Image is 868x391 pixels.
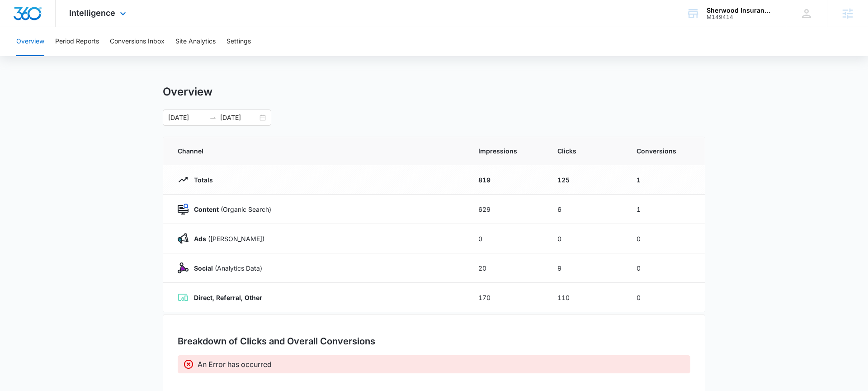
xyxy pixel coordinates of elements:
h1: Overview [163,85,212,99]
span: Conversions [637,146,690,156]
div: v 4.0.25 [25,14,44,22]
p: ([PERSON_NAME]) [189,234,264,243]
img: Content [178,204,189,215]
img: tab_keywords_by_traffic_grey.svg [90,52,97,60]
span: Intelligence [69,8,115,18]
td: 6 [547,195,626,224]
button: Conversions Inbox [110,27,165,56]
td: 20 [467,253,547,283]
span: Channel [178,146,457,156]
button: Overview [16,27,44,56]
td: 110 [547,283,626,312]
td: 0 [467,224,547,253]
td: 819 [467,165,547,195]
div: account id [707,14,773,20]
p: (Analytics Data) [189,263,262,273]
img: Social [178,262,189,273]
span: Impressions [478,146,536,156]
p: (Organic Search) [189,205,271,214]
p: An Error has occurred [198,359,272,370]
strong: Social [194,264,213,272]
div: account name [707,7,773,14]
button: Settings [226,27,251,56]
td: 0 [626,224,705,253]
button: Period Reports [55,27,99,56]
td: 1 [626,165,705,195]
input: End date [220,113,258,123]
img: tab_domain_overview_orange.svg [24,52,32,60]
td: 629 [467,195,547,224]
p: Totals [189,175,213,185]
span: Clicks [557,146,615,156]
td: 1 [626,195,705,224]
span: to [209,114,217,121]
td: 170 [467,283,547,312]
td: 0 [626,283,705,312]
img: logo_orange.svg [14,14,22,22]
div: Domain Overview [34,53,81,59]
td: 9 [547,253,626,283]
span: swap-right [209,114,217,121]
input: Start date [168,113,206,123]
h3: Breakdown of Clicks and Overall Conversions [178,334,375,348]
div: Domain: [DOMAIN_NAME] [24,24,99,31]
img: website_grey.svg [14,24,22,31]
td: 0 [626,253,705,283]
strong: Content [194,205,219,213]
div: Keywords by Traffic [100,53,152,59]
td: 125 [547,165,626,195]
button: Site Analytics [175,27,216,56]
img: Ads [178,233,189,244]
strong: Direct, Referral, Other [194,294,262,301]
td: 0 [547,224,626,253]
strong: Ads [194,235,206,243]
